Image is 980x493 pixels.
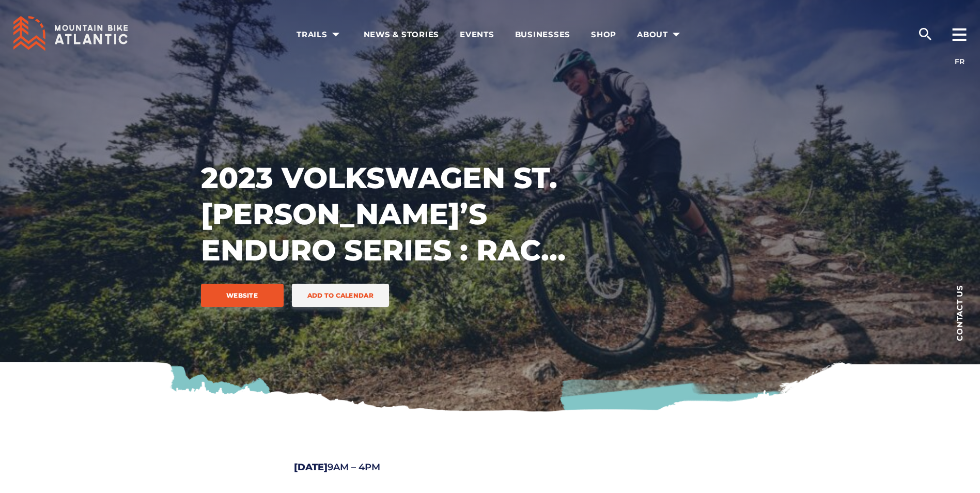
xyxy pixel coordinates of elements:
[939,269,980,357] a: Contact us
[364,29,440,40] span: News & Stories
[917,26,934,42] ion-icon: search
[297,29,343,40] span: Trails
[669,27,683,42] ion-icon: arrow dropdown
[292,284,390,307] a: Add to calendar
[294,460,687,474] h1: [DATE]
[591,29,616,40] span: Shop
[328,461,380,473] em: 9AM – 4PM
[515,29,571,40] span: Businesses
[460,29,494,40] span: Events
[955,57,965,66] a: FR
[201,284,284,307] a: Website
[329,27,343,42] ion-icon: arrow dropdown
[637,29,683,40] span: About
[956,285,963,341] span: Contact us
[201,160,583,268] h1: 2023 VOLKSWAGEN ST. [PERSON_NAME]’S ENDURO SERIES : RACE 2
[307,291,374,299] span: Add to calendar
[216,291,268,299] span: Website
